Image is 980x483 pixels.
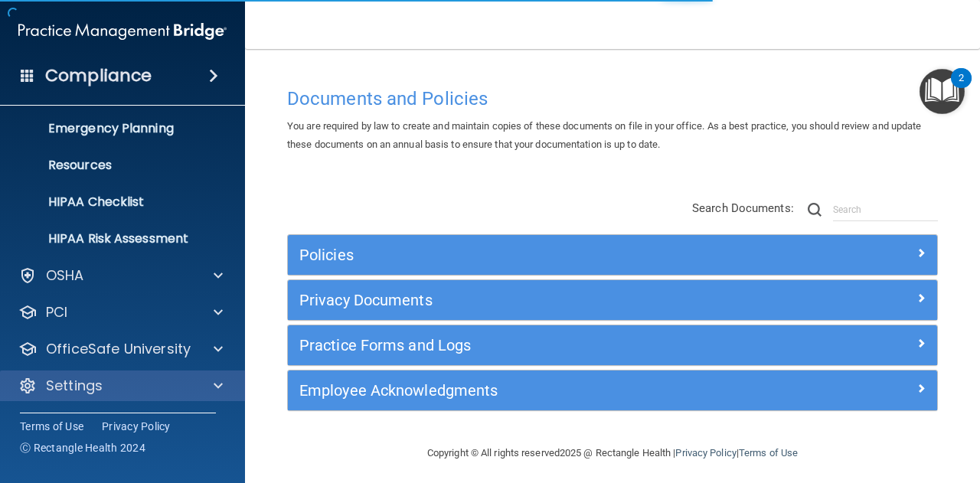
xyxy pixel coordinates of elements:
[20,440,145,455] span: Ⓒ Rectangle Health 2024
[46,340,191,358] p: OfficeSafe University
[287,120,922,150] span: You are required by law to create and maintain copies of these documents on file in your office. ...
[102,419,171,434] a: Privacy Policy
[333,429,892,478] div: Copyright © All rights reserved 2025 @ Rectangle Health | |
[808,203,822,217] img: ic-search.3b580494.png
[299,243,926,267] a: Policies
[10,231,219,246] p: HIPAA Risk Assessment
[299,337,763,354] h5: Practice Forms and Logs
[18,303,223,321] a: PCI
[46,266,84,285] p: OSHA
[299,382,763,399] h5: Employee Acknowledgments
[46,303,67,321] p: PCI
[18,266,223,285] a: OSHA
[299,333,926,357] a: Practice Forms and Logs
[959,78,964,98] div: 2
[299,288,926,312] a: Privacy Documents
[675,447,736,459] a: Privacy Policy
[692,201,794,215] span: Search Documents:
[45,65,152,86] h4: Compliance
[10,121,219,136] p: Emergency Planning
[18,377,223,395] a: Settings
[833,198,938,221] input: Search
[739,447,798,459] a: Terms of Use
[20,419,83,434] a: Terms of Use
[10,194,219,210] p: HIPAA Checklist
[299,292,763,308] h5: Privacy Documents
[299,378,926,403] a: Employee Acknowledgments
[46,377,103,395] p: Settings
[299,246,763,263] h5: Policies
[18,16,227,47] img: PMB logo
[10,158,219,173] p: Resources
[287,89,938,109] h4: Documents and Policies
[18,340,223,358] a: OfficeSafe University
[920,69,965,114] button: Open Resource Center, 2 new notifications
